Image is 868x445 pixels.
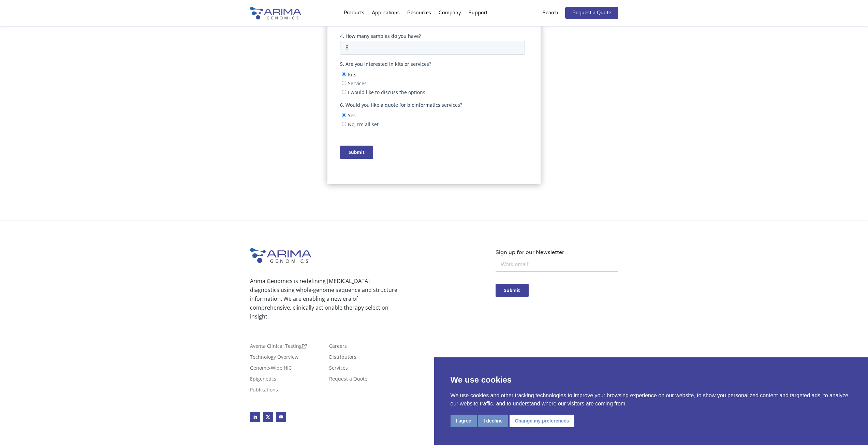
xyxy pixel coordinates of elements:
[8,165,33,172] span: FFPE tissue
[2,92,6,96] input: Yes, but my skills are a [PERSON_NAME]
[2,157,6,162] input: Nucleated blood
[478,415,508,427] button: I decline
[8,148,37,154] span: Plant tissues
[2,226,6,231] input: Kits
[250,366,292,373] a: Genome-Wide HiC
[329,344,347,351] a: Careers
[510,415,575,427] button: Change my preferences
[8,266,16,273] span: Yes
[496,248,618,257] p: Sign up for our Newsletter
[565,7,618,19] a: Request a Quote
[2,244,6,248] input: I would like to discuss the options
[250,7,301,19] img: Arima-Genomics-logo
[451,374,852,386] p: We use cookies
[496,257,618,309] iframe: Form 0
[2,101,6,105] input: Yes, I’m an expert
[8,234,27,241] span: Services
[2,148,6,153] input: Plant tissues
[2,235,6,239] input: Services
[2,276,6,280] input: No, I’m all set
[2,166,6,170] input: FFPE tissue
[2,267,6,271] input: Yes
[250,355,298,362] a: Technology Overview
[8,275,39,282] span: No, I’m all set
[329,355,356,362] a: Distributors
[329,366,348,373] a: Services
[543,9,558,17] p: Search
[329,376,367,384] a: Request a Quote
[250,344,307,351] a: Aventa Clinical Testing
[263,412,273,422] a: Follow on X
[2,139,6,144] input: Mammalian cell lines
[250,387,278,395] a: Publications
[8,174,21,181] span: Other
[276,412,286,422] a: Follow on Youtube
[2,131,6,135] input: Fresh frozen tissue
[2,83,6,87] input: No, I’m a newbie
[250,248,311,263] img: Arima-Genomics-logo
[8,91,100,98] span: Yes, but my skills are a [PERSON_NAME]
[250,412,260,422] a: Follow on LinkedIn
[8,139,57,145] span: Mammalian cell lines
[2,175,6,179] input: Other
[250,277,397,321] p: Arima Genomics is redefining [MEDICAL_DATA] diagnostics using whole-genome sequence and structure...
[451,415,477,427] button: I agree
[8,157,46,163] span: Nucleated blood
[8,130,52,136] span: Fresh frozen tissue
[8,225,16,232] span: Kits
[8,100,48,106] span: Yes, I’m an expert
[250,376,276,384] a: Epigenetics
[8,243,85,250] span: I would like to discuss the options
[8,82,46,89] span: No, I’m a newbie
[451,391,852,408] p: We use cookies and other tracking technologies to improve your browsing experience on our website...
